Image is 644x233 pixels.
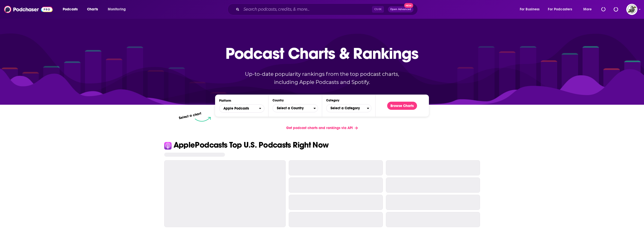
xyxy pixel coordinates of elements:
[388,6,413,12] button: Open AdvancedNew
[520,6,540,13] span: For Business
[241,5,372,13] input: Search podcasts, credits, & more...
[225,37,419,70] p: Podcast Charts & Rankings
[59,5,84,13] button: open menu
[174,141,329,149] p: Apple Podcasts Top U.S. Podcasts Right Now
[626,4,637,15] span: Logged in as PodProMaxBooking
[195,117,211,122] img: select arrow
[583,6,592,13] span: More
[235,70,409,86] p: Up-to-date popularity rankings from the top podcast charts, including Apple Podcasts and Spotify.
[87,6,98,13] span: Charts
[232,4,423,15] div: Search podcasts, credits, & more...
[4,5,53,14] img: Podchaser - Follow, Share and Rate Podcasts
[84,5,101,13] a: Charts
[219,104,259,113] span: Apple Podcasts
[108,6,126,13] span: Monitoring
[104,5,132,13] button: open menu
[273,104,318,112] button: Countries
[372,6,384,13] span: Ctrl K
[516,5,546,13] button: open menu
[580,5,598,13] button: open menu
[219,104,264,113] h2: Platforms
[273,104,313,113] span: Select a Country
[179,111,202,120] p: Select a chart
[387,102,417,110] button: Browse Charts
[548,6,572,13] span: For Podcasters
[164,142,172,149] img: Apple Icon
[282,122,362,134] a: Get podcast charts and rankings via API
[626,4,637,15] img: User Profile
[326,104,367,113] span: Select a Category
[626,4,637,15] button: Show profile menu
[545,5,580,13] button: open menu
[63,6,78,13] span: Podcasts
[219,104,264,113] button: open menu
[326,104,371,112] button: Categories
[404,3,413,8] span: New
[390,8,411,11] span: Open Advanced
[286,126,353,130] span: Get podcast charts and rankings via API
